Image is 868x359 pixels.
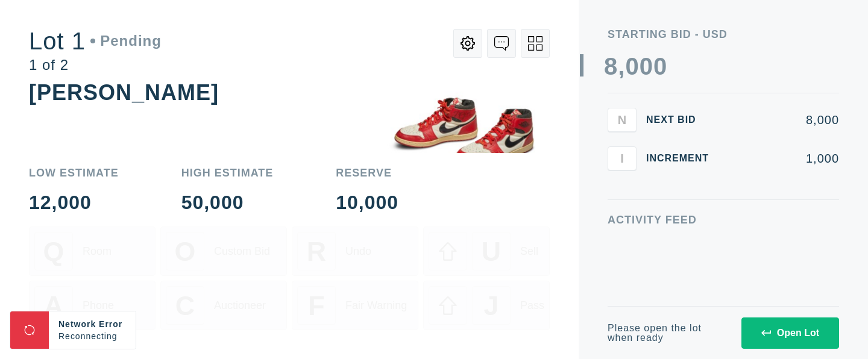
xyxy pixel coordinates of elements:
[608,108,637,132] button: N
[653,54,667,78] div: 0
[29,167,119,178] div: Low Estimate
[761,328,819,339] div: Open Lot
[181,193,274,212] div: 50,000
[640,54,653,78] div: 0
[90,34,162,48] div: Pending
[625,54,639,78] div: 0
[123,331,126,341] span: .
[336,167,398,178] div: Reserve
[604,54,618,78] div: 8
[618,54,625,295] div: ,
[58,318,126,330] div: Network Error
[29,193,119,212] div: 12,000
[741,317,839,349] button: Open Lot
[618,113,626,126] span: N
[620,151,624,165] span: I
[29,29,162,53] div: Lot 1
[118,331,121,341] span: .
[29,58,162,72] div: 1 of 2
[608,29,839,40] div: Starting Bid - USD
[646,154,719,163] div: Increment
[181,167,274,178] div: High Estimate
[728,152,839,164] div: 1,000
[608,323,727,343] div: Please open the lot when ready
[728,114,839,126] div: 8,000
[608,214,839,225] div: Activity Feed
[58,330,126,342] div: Reconnecting
[29,80,219,105] div: [PERSON_NAME]
[336,193,398,212] div: 10,000
[120,331,123,341] span: .
[646,115,719,125] div: Next Bid
[608,146,637,170] button: I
